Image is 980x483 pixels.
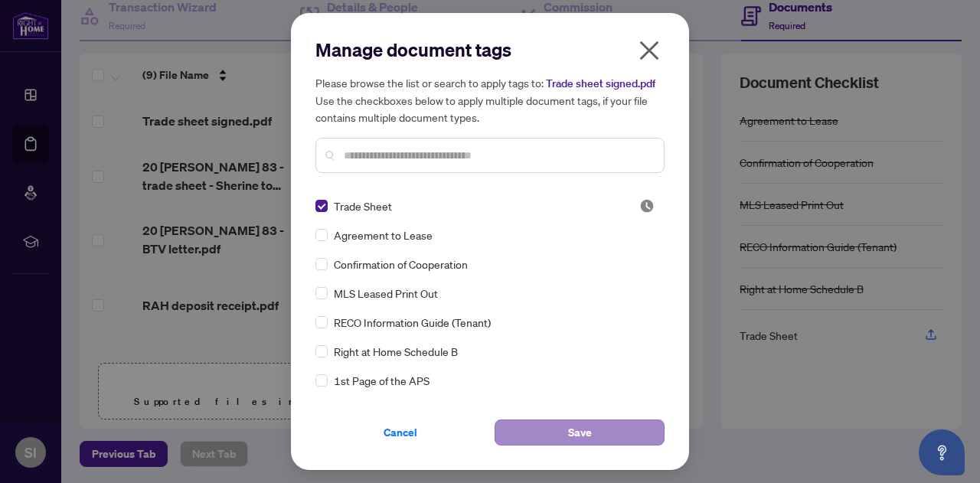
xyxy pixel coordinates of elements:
span: Right at Home Schedule B [334,343,458,360]
span: Cancel [384,420,417,445]
span: Trade sheet signed.pdf [546,77,655,90]
button: Open asap [919,429,965,475]
h5: Please browse the list or search to apply tags to: Use the checkboxes below to apply multiple doc... [315,74,665,126]
img: status [639,198,655,214]
span: Confirmation of Cooperation [334,256,468,273]
span: Pending Review [639,198,655,214]
span: RECO Information Guide (Tenant) [334,314,491,331]
span: close [637,38,661,63]
span: Trade Sheet [334,197,392,214]
h2: Manage document tags [315,38,665,62]
span: 1st Page of the APS [334,372,430,389]
button: Save [495,419,665,445]
button: Cancel [315,419,485,445]
span: Save [568,420,592,445]
span: MLS Leased Print Out [334,285,438,302]
span: Agreement to Lease [334,227,433,243]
